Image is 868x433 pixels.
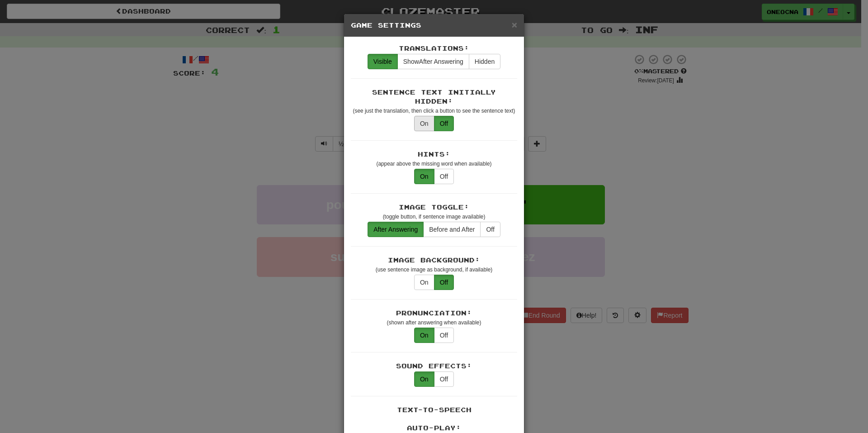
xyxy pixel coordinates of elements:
[351,150,517,159] div: Hints:
[368,54,500,69] div: translations
[469,54,500,69] button: Hidden
[512,20,517,29] button: Close
[351,362,517,371] div: Sound Effects:
[376,266,492,273] small: (use sentence image as background, if available)
[376,161,491,167] small: (appear above the missing word when available)
[512,19,517,30] span: ×
[414,371,434,387] button: On
[351,21,517,30] h5: Game Settings
[434,116,454,131] button: Off
[480,222,500,237] button: Off
[387,319,481,326] small: (shown after answering when available)
[351,423,517,433] div: Auto-Play:
[351,44,517,53] div: Translations:
[414,116,434,131] button: On
[434,328,454,343] button: Off
[353,108,515,114] small: (see just the translation, then click a button to see the sentence text)
[423,222,481,237] button: Before and After
[368,54,398,69] button: Visible
[351,88,517,106] div: Sentence Text Initially Hidden:
[414,328,434,343] button: On
[414,275,434,290] button: On
[414,275,454,290] div: translations
[351,405,517,414] div: Text-to-Speech
[414,169,434,184] button: On
[434,371,454,387] button: Off
[403,58,463,65] span: After Answering
[397,54,469,69] button: ShowAfter Answering
[403,58,419,65] span: Show
[368,222,500,237] div: translations
[351,256,517,265] div: Image Background:
[434,169,454,184] button: Off
[368,222,424,237] button: After Answering
[351,203,517,212] div: Image Toggle:
[351,309,517,318] div: Pronunciation:
[434,275,454,290] button: Off
[383,214,486,220] small: (toggle button, if sentence image available)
